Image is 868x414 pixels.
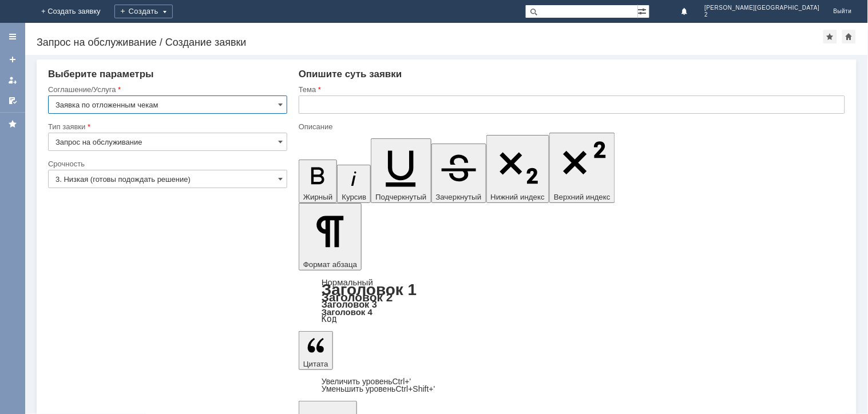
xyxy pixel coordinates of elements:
[549,133,615,203] button: Верхний индекс
[486,135,550,203] button: Нижний индекс
[37,37,823,48] div: Запрос на обслуживание / Создание заявки
[322,277,373,287] a: Нормальный
[299,378,845,393] div: Цитата
[342,193,366,201] span: Курсив
[375,193,426,201] span: Подчеркнутый
[705,5,820,11] span: [PERSON_NAME][GEOGRAPHIC_DATA]
[3,71,22,89] a: Мои заявки
[48,123,285,130] div: Тип заявки
[322,290,393,304] a: Заголовок 2
[554,193,611,201] span: Верхний индекс
[299,331,333,370] button: Цитата
[299,203,362,270] button: Формат абзаца
[303,193,333,201] span: Жирный
[48,69,154,79] span: Выберите параметры
[299,86,843,93] div: Тема
[431,144,486,203] button: Зачеркнутый
[322,307,372,317] a: Заголовок 4
[842,30,856,43] div: Сделать домашней страницей
[114,5,173,18] div: Создать
[491,193,545,201] span: Нижний индекс
[823,30,837,43] div: Добавить в избранное
[436,193,482,201] span: Зачеркнутый
[371,138,431,203] button: Подчеркнутый
[638,5,649,16] span: Расширенный поиск
[393,377,411,386] span: Ctrl+'
[337,165,371,203] button: Курсив
[322,281,417,298] a: Заголовок 1
[299,123,843,130] div: Описание
[48,160,285,168] div: Срочность
[48,86,285,93] div: Соглашение/Услуга
[299,278,845,323] div: Формат абзаца
[303,360,328,368] span: Цитата
[299,69,402,79] span: Опишите суть заявки
[322,314,337,324] a: Код
[3,91,22,110] a: Мои согласования
[322,384,435,393] a: Decrease
[303,260,357,269] span: Формат абзаца
[322,299,377,309] a: Заголовок 3
[705,11,820,18] span: 2
[3,50,22,69] a: Создать заявку
[299,160,338,203] button: Жирный
[396,384,435,393] span: Ctrl+Shift+'
[322,377,411,386] a: Increase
